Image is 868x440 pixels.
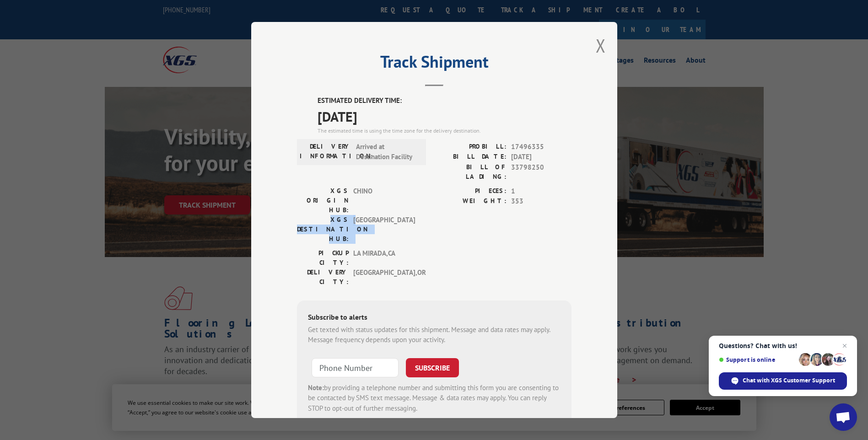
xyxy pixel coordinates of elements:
span: [GEOGRAPHIC_DATA] , OR [353,268,415,287]
div: Get texted with status updates for this shipment. Message and data rates may apply. Message frequ... [308,325,561,345]
span: Arrived at Destination Facility [356,142,418,162]
span: Support is online [719,356,796,363]
span: [GEOGRAPHIC_DATA] [353,215,415,244]
label: XGS ORIGIN HUB: [297,186,349,215]
label: ESTIMATED DELIVERY TIME: [318,96,571,106]
label: PIECES: [434,186,507,197]
span: LA MIRADA , CA [353,248,415,268]
button: SUBSCRIBE [406,358,459,377]
label: BILL OF LADING: [434,162,507,182]
div: The estimated time is using the time zone for the delivery destination. [318,127,571,135]
label: BILL DATE: [434,152,507,162]
label: DELIVERY CITY: [297,268,349,287]
label: PROBILL: [434,142,507,152]
input: Phone Number [312,358,399,377]
h2: Track Shipment [297,55,571,73]
span: CHINO [353,186,415,215]
div: by providing a telephone number and submitting this form you are consenting to be contacted by SM... [308,383,561,414]
label: PICKUP CITY: [297,248,349,268]
label: WEIGHT: [434,196,507,207]
button: Close modal [596,33,606,58]
span: 353 [511,196,571,207]
div: Chat with XGS Customer Support [719,372,847,390]
label: XGS DESTINATION HUB: [297,215,349,244]
div: Open chat [830,403,857,431]
strong: Note: [308,383,324,392]
span: Close chat [839,340,850,351]
span: 33798250 [511,162,571,182]
span: Questions? Chat with us! [719,342,847,349]
span: [DATE] [318,106,571,127]
span: 17496335 [511,142,571,152]
span: [DATE] [511,152,571,162]
span: 1 [511,186,571,197]
label: DELIVERY INFORMATION: [300,142,351,162]
span: Chat with XGS Customer Support [743,376,835,385]
div: Subscribe to alerts [308,311,561,325]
